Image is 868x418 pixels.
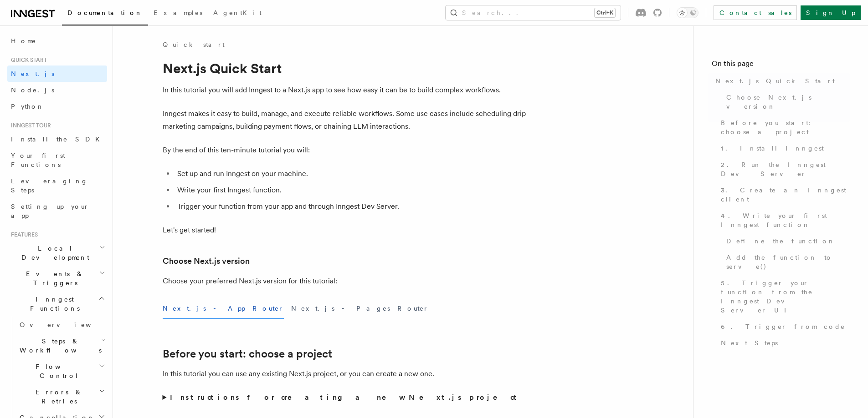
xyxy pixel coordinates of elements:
span: Your first Functions [11,152,65,168]
span: Documentation [67,9,143,16]
a: Add the function to serve() [723,249,850,275]
span: Local Development [7,244,99,262]
a: Sign Up [801,5,861,20]
a: Before you start: choose a project [163,347,332,360]
span: Node.js [11,86,54,94]
strong: Instructions for creating a new Next.js project [170,393,520,402]
span: Setting up your app [11,203,89,219]
span: Next.js [11,70,54,77]
button: Local Development [7,240,107,266]
span: Features [7,231,38,238]
span: Examples [154,9,202,16]
span: AgentKit [213,9,262,16]
a: Your first Functions [7,147,107,173]
a: Next Steps [717,335,850,351]
a: Next.js Quick Start [712,73,850,89]
a: Examples [148,3,208,25]
span: Install the SDK [11,136,105,143]
a: 2. Run the Inngest Dev Server [717,156,850,182]
a: AgentKit [208,3,267,25]
span: 3. Create an Inngest client [721,186,850,204]
span: Quick start [7,56,47,64]
h1: Next.js Quick Start [163,60,527,76]
span: Events & Triggers [7,269,99,287]
li: Set up and run Inngest on your machine. [175,167,527,180]
a: Setting up your app [7,198,107,224]
span: Flow Control [16,362,99,380]
span: 5. Trigger your function from the Inngest Dev Server UI [721,278,850,315]
a: Python [7,98,107,115]
p: In this tutorial you will add Inngest to a Next.js app to see how easy it can be to build complex... [163,84,527,96]
p: Let's get started! [163,224,527,237]
a: Overview [16,317,107,333]
span: Next Steps [721,338,778,347]
a: Choose Next.js version [723,89,850,115]
a: Define the function [723,233,850,249]
p: Choose your preferred Next.js version for this tutorial: [163,275,527,287]
span: Python [11,103,44,110]
button: Errors & Retries [16,384,107,409]
span: Inngest tour [7,122,51,129]
button: Inngest Functions [7,291,107,317]
span: Define the function [726,237,835,246]
span: 1. Install Inngest [721,144,824,153]
span: Leveraging Steps [11,177,88,194]
a: Choose Next.js version [163,255,250,267]
a: Before you start: choose a project [717,115,850,140]
a: 5. Trigger your function from the Inngest Dev Server UI [717,275,850,318]
a: Documentation [62,3,148,25]
span: 2. Run the Inngest Dev Server [721,160,850,178]
a: 3. Create an Inngest client [717,182,850,207]
button: Events & Triggers [7,266,107,291]
span: 6. Trigger from code [721,322,845,331]
span: Home [11,36,36,45]
li: Write your first Inngest function. [175,184,527,196]
a: Next.js [7,65,107,82]
a: 1. Install Inngest [717,140,850,156]
h4: On this page [712,58,850,73]
li: Trigger your function from your app and through Inngest Dev Server. [175,200,527,213]
a: Install the SDK [7,131,107,147]
a: Leveraging Steps [7,173,107,198]
span: Choose Next.js version [726,93,850,111]
p: In this tutorial you can use any existing Next.js project, or you can create a new one. [163,368,527,380]
button: Toggle dark mode [677,7,699,18]
button: Flow Control [16,358,107,384]
span: Steps & Workflows [16,337,102,355]
span: Before you start: choose a project [721,118,850,136]
span: Inngest Functions [7,295,98,313]
button: Steps & Workflows [16,333,107,358]
summary: Instructions for creating a new Next.js project [163,391,527,404]
span: 4. Write your first Inngest function [721,211,850,229]
a: Quick start [163,40,225,49]
a: 6. Trigger from code [717,318,850,335]
a: Contact sales [714,5,797,20]
button: Next.js - Pages Router [291,298,429,319]
span: Add the function to serve() [726,253,850,271]
button: Search...Ctrl+K [446,5,621,20]
a: Home [7,33,107,49]
p: Inngest makes it easy to build, manage, and execute reliable workflows. Some use cases include sc... [163,107,527,133]
kbd: Ctrl+K [595,8,615,17]
a: 4. Write your first Inngest function [717,207,850,233]
a: Node.js [7,82,107,98]
p: By the end of this ten-minute tutorial you will: [163,144,527,156]
span: Overview [20,321,113,328]
button: Next.js - App Router [163,298,284,319]
span: Next.js Quick Start [715,76,835,86]
span: Errors & Retries [16,388,99,406]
